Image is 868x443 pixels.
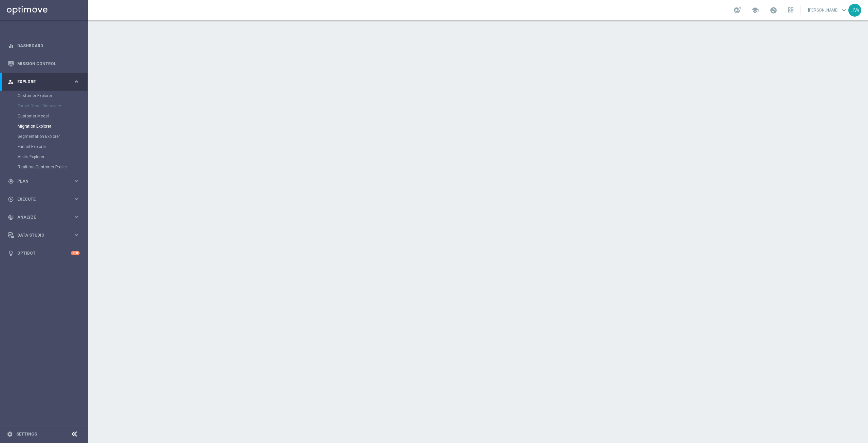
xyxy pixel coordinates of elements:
[7,61,80,67] button: Mission Control
[73,232,80,238] i: keyboard_arrow_right
[73,196,80,202] i: keyboard_arrow_right
[18,124,71,129] a: Migration Explorer
[73,78,80,85] i: keyboard_arrow_right
[807,5,848,15] a: [PERSON_NAME]keyboard_arrow_down
[73,178,80,184] i: keyboard_arrow_right
[7,79,80,85] button: person_search Explore keyboard_arrow_right
[8,37,80,55] div: Dashboard
[18,142,87,152] div: Funnel Explorer
[7,233,80,238] button: Data Studio keyboard_arrow_right
[18,113,71,119] a: Customer Model
[7,215,80,220] button: track_changes Analyze keyboard_arrow_right
[17,244,71,262] a: Optibot
[8,214,73,220] div: Analyze
[17,233,73,237] span: Data Studio
[8,196,14,202] i: play_circle_outline
[8,79,14,85] i: person_search
[848,4,861,17] div: JW
[8,232,73,238] div: Data Studio
[8,79,73,85] div: Explore
[17,55,80,73] a: Mission Control
[7,197,80,202] button: play_circle_outline Execute keyboard_arrow_right
[16,432,37,436] a: Settings
[8,178,73,184] div: Plan
[18,134,71,139] a: Segmentation Explorer
[18,111,87,121] div: Customer Model
[7,43,80,49] button: equalizer Dashboard
[73,214,80,220] i: keyboard_arrow_right
[8,214,14,220] i: track_changes
[18,164,71,170] a: Realtime Customer Profile
[8,43,14,49] i: equalizer
[18,93,71,98] a: Customer Explorer
[18,121,87,131] div: Migration Explorer
[17,215,73,219] span: Analyze
[7,251,80,256] button: lightbulb Optibot +10
[17,80,73,84] span: Explore
[17,197,73,201] span: Execute
[8,250,14,256] i: lightbulb
[18,101,87,111] div: Target Group Discovery
[8,178,14,184] i: gps_fixed
[840,6,848,14] span: keyboard_arrow_down
[8,244,80,262] div: Optibot
[18,154,71,160] a: Visits Explorer
[751,6,759,14] span: school
[8,55,80,73] div: Mission Control
[17,179,73,183] span: Plan
[7,431,13,437] i: settings
[8,196,73,202] div: Execute
[17,37,80,55] a: Dashboard
[71,251,80,255] div: +10
[18,91,87,101] div: Customer Explorer
[7,179,80,184] button: gps_fixed Plan keyboard_arrow_right
[18,152,87,162] div: Visits Explorer
[18,162,87,172] div: Realtime Customer Profile
[18,131,87,142] div: Segmentation Explorer
[18,144,71,149] a: Funnel Explorer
